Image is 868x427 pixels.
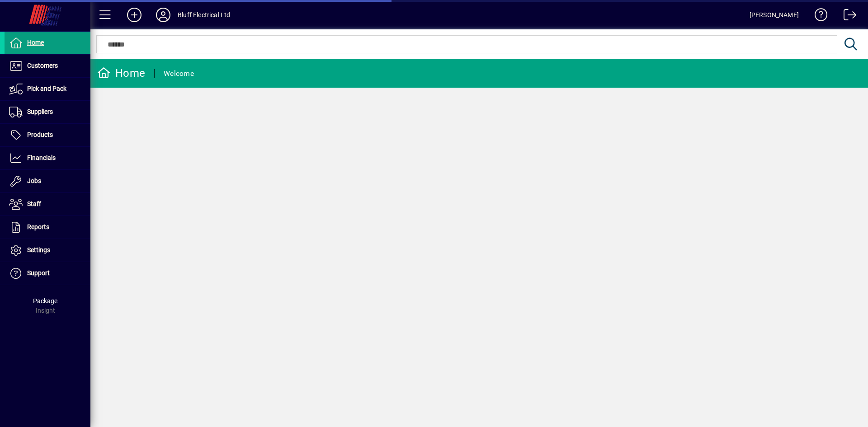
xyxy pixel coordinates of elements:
a: Support [5,262,90,285]
span: Home [27,39,44,46]
div: Welcome [164,66,194,81]
a: Staff [5,193,90,216]
a: Logout [837,2,857,31]
span: Settings [27,246,50,253]
div: Home [97,66,145,80]
span: Products [27,131,53,138]
a: Customers [5,55,90,77]
a: Settings [5,239,90,262]
span: Support [27,269,50,277]
button: Profile [149,7,178,23]
span: Staff [27,200,41,207]
span: Jobs [27,177,41,184]
a: Pick and Pack [5,78,90,100]
span: Reports [27,223,49,230]
div: Bluff Electrical Ltd [178,8,231,22]
span: Financials [27,154,56,161]
a: Financials [5,147,90,169]
a: Reports [5,216,90,239]
button: Add [120,7,149,23]
a: Products [5,124,90,146]
div: [PERSON_NAME] [750,8,799,22]
span: Customers [27,62,58,69]
span: Package [33,297,57,305]
span: Suppliers [27,108,53,115]
span: Pick and Pack [27,85,66,92]
a: Suppliers [5,101,90,123]
a: Jobs [5,170,90,192]
a: Knowledge Base [808,2,828,31]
